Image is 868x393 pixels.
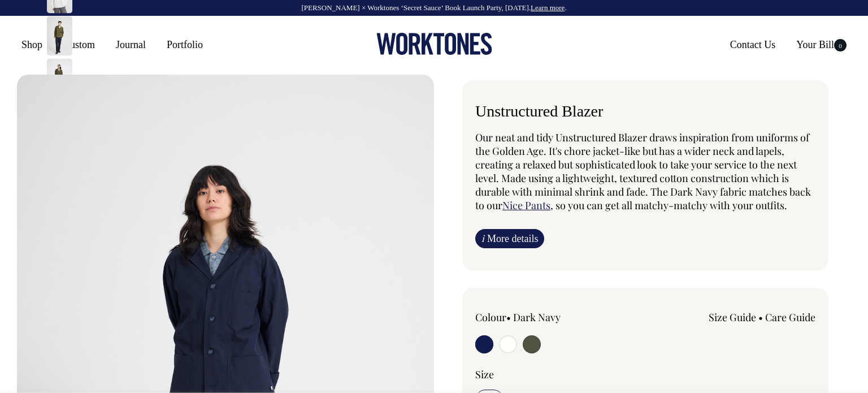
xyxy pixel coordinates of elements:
[47,16,72,55] img: olive
[162,34,207,55] a: Portfolio
[47,58,72,98] img: olive
[11,4,857,12] div: [PERSON_NAME] × Worktones ‘Secret Sauce’ Book Launch Party, [DATE]. .
[834,39,847,51] span: 0
[17,34,47,55] a: Shop
[111,34,150,55] a: Journal
[726,34,780,55] a: Contact Us
[59,34,99,55] a: Custom
[792,34,851,55] a: Your Bill0
[531,3,565,12] a: Learn more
